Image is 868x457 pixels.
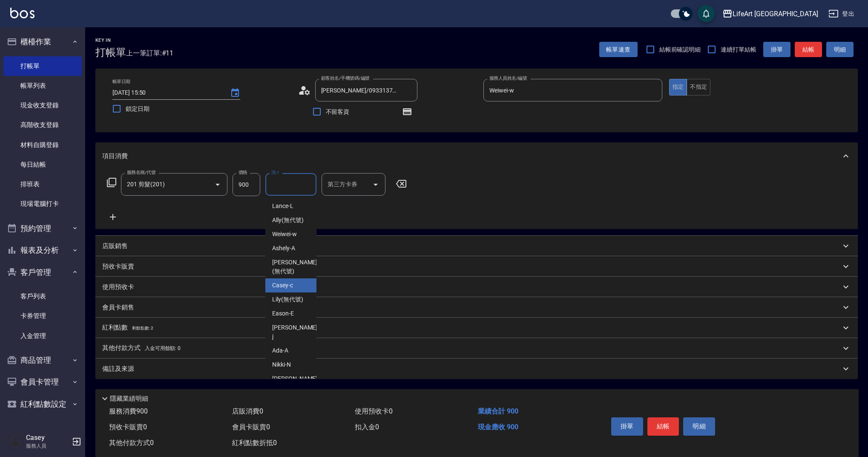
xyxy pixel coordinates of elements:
input: YYYY/MM/DD hh:mm [112,86,221,100]
p: 服務人員 [26,442,69,450]
span: 扣入金 0 [355,423,379,431]
span: 連續打單結帳 [721,45,756,54]
span: 業績合計 900 [478,407,518,415]
button: 櫃檯作業 [3,31,82,53]
button: Open [369,178,382,191]
button: 報表及分析 [3,239,82,261]
span: Ally (無代號) [272,216,304,225]
a: 現金收支登錄 [3,95,82,115]
p: 會員卡銷售 [102,303,134,312]
a: 材料自購登錄 [3,135,82,155]
button: Open [211,178,224,191]
img: Person [7,433,24,450]
h2: Key In [95,38,126,43]
button: 預約管理 [3,217,82,240]
div: 項目消費 [95,142,858,170]
button: LifeArt [GEOGRAPHIC_DATA] [719,5,822,23]
button: 掛單 [763,42,790,58]
a: 客戶列表 [3,286,82,306]
button: 帳單速查 [599,42,638,58]
img: Logo [10,8,34,18]
label: 洗-1 [271,169,279,176]
button: 明細 [683,417,715,435]
span: Casey -c [272,281,293,290]
span: 服務消費 900 [109,407,148,415]
button: 會員卡管理 [3,371,82,393]
span: 會員卡販賣 0 [232,423,270,431]
div: 會員卡銷售 [95,297,858,318]
span: 上一筆訂單:#11 [126,48,174,58]
a: 卡券管理 [3,306,82,326]
button: 指定 [669,79,687,95]
div: 預收卡販賣 [95,256,858,277]
label: 帳單日期 [112,78,130,85]
span: 剩餘點數: 2 [132,326,153,330]
label: 服務名稱/代號 [127,169,155,176]
span: [PERSON_NAME] -f [272,374,319,392]
span: 結帳前確認明細 [659,45,701,54]
button: 結帳 [647,417,679,435]
span: 不留客資 [326,107,350,116]
span: Lance -L [272,202,293,211]
button: save [698,5,715,22]
span: 入金可用餘額: 0 [145,345,181,351]
button: 不指定 [687,79,710,95]
a: 高階收支登錄 [3,115,82,135]
span: Weiwei -w [272,230,297,239]
span: 其他付款方式 0 [109,439,154,447]
span: [PERSON_NAME] (無代號) [272,258,317,276]
span: 店販消費 0 [232,407,263,415]
span: Eason -E [272,309,294,318]
span: 鎖定日期 [126,104,149,113]
button: 結帳 [795,42,822,58]
span: Ada -A [272,346,288,355]
label: 價格 [239,169,247,176]
a: 現場電腦打卡 [3,194,82,214]
p: 紅利點數 [102,323,153,333]
span: Lily (無代號) [272,295,303,304]
div: 使用預收卡 [95,277,858,297]
p: 隱藏業績明細 [110,394,148,403]
span: Nikki -N [272,360,291,369]
span: 使用預收卡 0 [355,407,393,415]
a: 帳單列表 [3,76,82,95]
div: 其他付款方式入金可用餘額: 0 [95,338,858,359]
button: 掛單 [611,417,643,435]
button: Choose date, selected date is 2025-09-24 [225,83,245,103]
a: 每日結帳 [3,155,82,174]
div: 店販銷售 [95,236,858,256]
button: 客戶管理 [3,261,82,283]
p: 使用預收卡 [102,283,134,292]
a: 打帳單 [3,56,82,76]
div: LifeArt [GEOGRAPHIC_DATA] [733,9,818,19]
h3: 打帳單 [95,46,126,58]
a: 入金管理 [3,326,82,346]
p: 項目消費 [102,152,128,161]
span: [PERSON_NAME] -j [272,323,319,341]
label: 顧客姓名/手機號碼/編號 [321,75,370,81]
h5: Casey [26,434,69,442]
button: 紅利點數設定 [3,393,82,415]
span: Ashely -A [272,244,295,253]
a: 排班表 [3,174,82,194]
div: 紅利點數剩餘點數: 2 [95,318,858,338]
button: 商品管理 [3,349,82,371]
button: 明細 [826,42,854,58]
p: 其他付款方式 [102,344,181,353]
div: 備註及來源 [95,359,858,379]
label: 服務人員姓名/編號 [489,75,527,81]
span: 預收卡販賣 0 [109,423,147,431]
span: 現金應收 900 [478,423,518,431]
button: 登出 [825,6,858,22]
p: 預收卡販賣 [102,262,134,271]
p: 備註及來源 [102,364,134,373]
span: 紅利點數折抵 0 [232,439,277,447]
p: 店販銷售 [102,242,128,251]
